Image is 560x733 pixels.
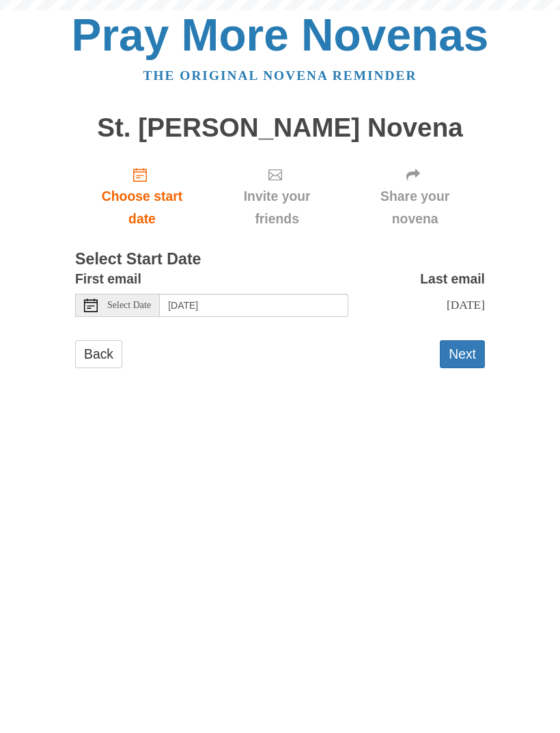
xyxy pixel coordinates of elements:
[75,156,209,237] a: Choose start date
[75,113,485,143] h1: St. [PERSON_NAME] Novena
[143,68,417,83] a: The original novena reminder
[420,268,485,290] label: Last email
[75,268,141,290] label: First email
[223,185,331,230] span: Invite your friends
[107,301,151,310] span: Select Date
[440,340,485,368] button: Next
[75,251,485,268] h3: Select Start Date
[75,340,122,368] a: Back
[89,185,195,230] span: Choose start date
[72,10,489,60] a: Pray More Novenas
[359,185,471,230] span: Share your novena
[447,298,485,312] span: [DATE]
[209,156,345,237] div: Click "Next" to confirm your start date first.
[345,156,485,237] div: Click "Next" to confirm your start date first.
